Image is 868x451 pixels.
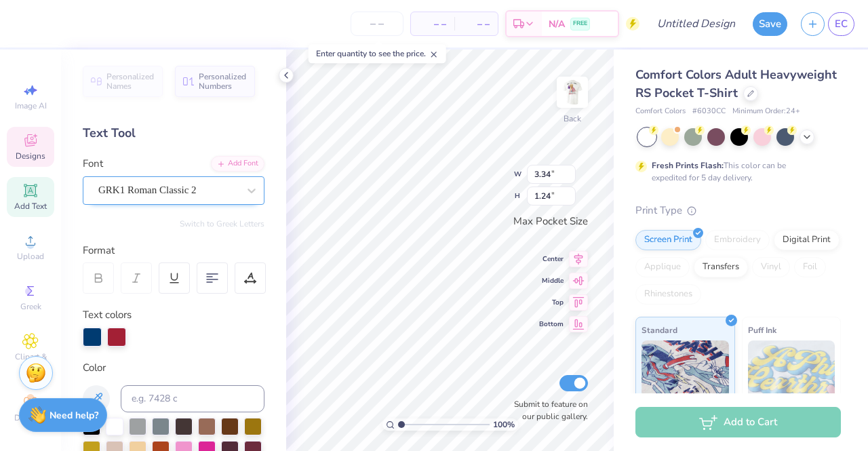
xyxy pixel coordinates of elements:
[573,19,587,28] span: FREE
[539,319,564,329] span: Bottom
[748,323,776,337] span: Puff Ink
[635,66,837,101] span: Comfort Colors Adult Heavyweight RS Pocket T-Shirt
[14,412,47,423] span: Decorate
[753,12,787,36] button: Save
[774,230,840,250] div: Digital Print
[705,230,770,250] div: Embroidery
[121,385,264,412] input: e.g. 7428 c
[539,254,564,264] span: Center
[652,159,818,184] div: This color can be expedited for 5 day delivery.
[7,351,54,373] span: Clipart & logos
[642,340,729,408] img: Standard
[211,156,264,172] div: Add Font
[694,257,748,277] div: Transfers
[106,72,155,91] span: Personalized Names
[646,10,746,37] input: Untitled Design
[835,16,848,32] span: EC
[752,257,790,277] div: Vinyl
[828,12,854,36] a: EC
[14,201,47,212] span: Add Text
[83,360,264,376] div: Color
[635,284,701,305] div: Rhinestones
[493,418,515,431] span: 100 %
[16,151,45,161] span: Designs
[559,79,586,106] img: Back
[462,17,490,31] span: – –
[83,124,264,142] div: Text Tool
[419,17,446,31] span: – –
[732,106,800,117] span: Minimum Order: 24 +
[50,409,98,422] strong: Need help?
[652,160,724,171] strong: Fresh Prints Flash:
[794,257,826,277] div: Foil
[549,17,565,31] span: N/A
[309,44,446,63] div: Enter quantity to see the price.
[635,257,690,277] div: Applique
[507,398,588,423] label: Submit to feature on our public gallery.
[635,230,701,250] div: Screen Print
[83,243,266,258] div: Format
[199,72,247,91] span: Personalized Numbers
[15,100,47,111] span: Image AI
[83,307,132,323] label: Text colors
[539,298,564,307] span: Top
[564,113,581,125] div: Back
[20,301,41,312] span: Greek
[180,218,264,229] button: Switch to Greek Letters
[17,251,44,262] span: Upload
[635,203,841,218] div: Print Type
[351,12,403,36] input: – –
[635,106,686,117] span: Comfort Colors
[748,340,835,408] img: Puff Ink
[83,156,103,172] label: Font
[539,276,564,286] span: Middle
[642,323,677,337] span: Standard
[692,106,726,117] span: # 6030CC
